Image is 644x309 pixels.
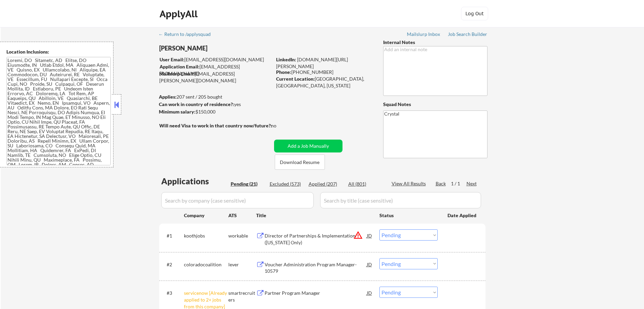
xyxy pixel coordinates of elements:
[448,212,477,219] div: Date Applied
[159,109,195,115] strong: Minimum salary:
[276,76,372,89] div: [GEOGRAPHIC_DATA], [GEOGRAPHIC_DATA], [US_STATE]
[160,63,272,77] div: [EMAIL_ADDRESS][DOMAIN_NAME]
[276,69,291,75] strong: Phone:
[231,181,265,187] div: Pending (21)
[383,39,487,46] div: Internal Notes
[379,209,438,221] div: Status
[276,76,315,82] strong: Current Location:
[167,290,179,296] div: #3
[276,69,372,76] div: [PHONE_NUMBER]
[159,32,217,38] a: ← Return to /applysquad
[228,290,256,303] div: smartrecruiters
[159,101,234,107] strong: Can work in country of residence?:
[320,192,481,208] input: Search by title (case sensitive)
[159,44,298,53] div: [PERSON_NAME]
[160,57,184,62] strong: User Email:
[274,140,342,152] button: Add a Job Manually
[309,181,342,187] div: Applied (207)
[159,94,272,100] div: 207 sent / 205 bought
[448,32,487,37] div: Job Search Builder
[366,229,373,242] div: JD
[276,57,348,69] a: [DOMAIN_NAME][URL][PERSON_NAME]
[228,261,256,268] div: lever
[167,261,179,268] div: #2
[353,230,363,240] button: warning_amber
[461,7,488,20] button: Log Out
[276,57,296,62] strong: LinkedIn:
[159,71,194,77] strong: Mailslurp Email:
[161,177,228,185] div: Applications
[6,48,111,55] div: Location Inclusions:
[159,123,272,128] strong: Will need Visa to work in that country now/future?:
[407,32,441,37] div: Mailslurp Inbox
[159,101,270,108] div: yes
[265,261,367,274] div: Voucher Administration Program Manager- 10579
[160,8,200,20] div: ApplyAll
[228,212,256,219] div: ATS
[160,64,200,69] strong: Application Email:
[184,232,228,239] div: koothjobs
[392,180,428,187] div: View All Results
[159,32,217,37] div: ← Return to /applysquad
[228,232,256,239] div: workable
[448,32,487,38] a: Job Search Builder
[159,108,272,115] div: $150,000
[184,212,228,219] div: Company
[270,181,304,187] div: Excluded (573)
[256,212,373,219] div: Title
[466,180,477,187] div: Next
[159,94,176,100] strong: Applies:
[160,56,272,63] div: [EMAIL_ADDRESS][DOMAIN_NAME]
[167,232,179,239] div: #1
[366,287,373,299] div: JD
[184,261,228,268] div: coloradocoalition
[271,122,290,129] div: no
[161,192,314,208] input: Search by company (case sensitive)
[407,32,441,38] a: Mailslurp Inbox
[383,101,487,108] div: Squad Notes
[265,290,367,296] div: Partner Program Manager
[366,258,373,270] div: JD
[265,232,367,246] div: Director of Partnerships & Implementation ([US_STATE] Only)
[348,181,382,187] div: All (801)
[275,154,325,170] button: Download Resume
[159,70,272,84] div: [EMAIL_ADDRESS][PERSON_NAME][DOMAIN_NAME]
[451,180,466,187] div: 1 / 1
[436,180,446,187] div: Back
